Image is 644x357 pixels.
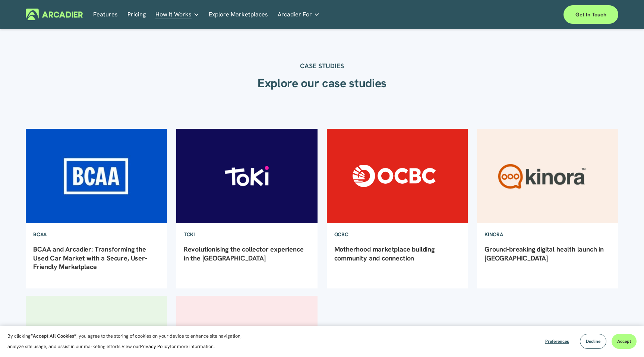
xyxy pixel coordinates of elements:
span: Decline [586,338,600,344]
span: Accept [617,338,631,344]
a: TOKI [176,224,202,245]
a: OCBC [327,224,356,245]
img: Motherhood marketplace building community and connection [326,128,468,224]
button: Decline [580,334,606,349]
a: folder dropdown [155,9,199,20]
img: Revolutionising the collector experience in the Philippines [176,128,318,224]
strong: CASE STUDIES [300,61,344,70]
img: Ground-breaking digital health launch in Australia [476,128,619,224]
a: Get in touch [563,5,618,24]
span: Arcadier For [278,9,312,20]
a: Pricing [127,9,146,20]
span: How It Works [155,9,192,20]
a: Explore Marketplaces [209,9,268,20]
button: Preferences [540,334,575,349]
a: Privacy Policy [140,343,170,350]
strong: Explore our case studies [258,75,386,91]
strong: “Accept All Cookies” [31,333,76,339]
p: By clicking , you agree to the storing of cookies on your device to enhance site navigation, anal... [7,331,250,352]
a: Features [93,9,118,20]
a: folder dropdown [278,9,320,20]
span: Preferences [545,338,569,344]
a: BCAA [26,224,54,245]
img: BCAA and Arcadier: Transforming the Used Car Market with a Secure, User-Friendly Marketplace [25,128,167,224]
a: BCAA and Arcadier: Transforming the Used Car Market with a Secure, User-Friendly Marketplace [33,245,147,271]
a: Ground-breaking digital health launch in [GEOGRAPHIC_DATA] [484,245,604,262]
img: Arcadier [26,9,83,20]
a: Motherhood marketplace building community and connection [334,245,435,262]
a: Revolutionising the collector experience in the [GEOGRAPHIC_DATA] [184,245,304,262]
button: Accept [612,334,637,349]
a: Kinora [477,224,510,245]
